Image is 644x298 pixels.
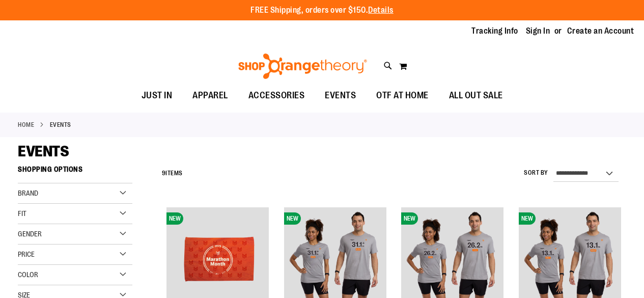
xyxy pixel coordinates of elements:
h2: Items [162,166,183,181]
img: Shop Orangetheory [237,53,369,79]
p: FREE Shipping, orders over $150. [250,5,394,16]
span: NEW [519,212,536,225]
label: Sort By [524,169,548,177]
a: Details [368,6,394,15]
span: Brand [18,189,38,197]
span: NEW [284,212,301,225]
span: EVENTS [18,143,69,160]
span: EVENTS [325,84,356,107]
span: Gender [18,230,42,238]
span: APPAREL [192,84,228,107]
a: Home [18,120,34,129]
span: JUST IN [142,84,173,107]
span: NEW [166,212,183,225]
strong: EVENTS [50,120,71,129]
span: Fit [18,209,26,218]
span: OTF AT HOME [376,84,429,107]
span: Color [18,270,38,279]
span: Price [18,250,35,258]
a: Sign In [526,25,550,37]
a: Tracking Info [471,25,518,37]
span: ALL OUT SALE [449,84,503,107]
a: Create an Account [567,25,634,37]
span: 9 [162,170,166,177]
span: NEW [401,212,418,225]
span: ACCESSORIES [248,84,305,107]
strong: Shopping Options [18,160,132,183]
